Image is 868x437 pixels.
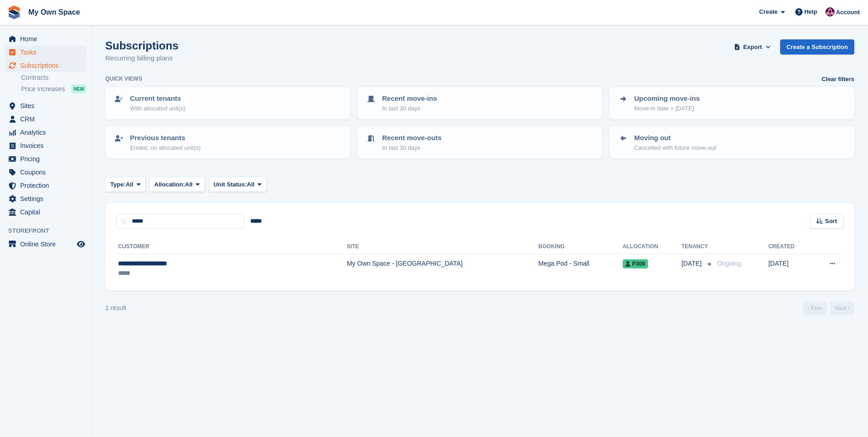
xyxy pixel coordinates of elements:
p: With allocated unit(s) [130,104,185,113]
p: In last 30 days [382,143,442,153]
img: Sergio Tartaglia [825,7,835,16]
a: menu [5,33,86,45]
a: Contracts [21,73,86,82]
span: Sort [825,217,837,226]
td: [DATE] [768,254,811,283]
span: Type: [110,180,126,189]
a: menu [5,179,86,192]
a: Previous tenants Ended, no allocated unit(s) [106,127,349,158]
span: Allocation: [154,180,185,189]
a: Current tenants With allocated unit(s) [106,88,349,118]
span: [DATE] [681,259,703,268]
a: Create a Subscription [780,39,854,55]
p: Recurring billing plans [105,53,178,64]
p: Ended, no allocated unit(s) [130,143,201,153]
div: NEW [71,84,86,93]
p: Current tenants [130,93,185,104]
a: Moving out Cancelled with future move-out [610,127,853,158]
h6: Quick views [105,75,142,83]
button: Allocation: All [149,177,205,192]
span: Account [836,8,860,17]
a: Next [830,301,854,315]
span: Capital [20,206,75,218]
span: All [126,180,134,189]
p: Upcoming move-ins [634,93,700,104]
span: Tasks [20,46,75,59]
th: Customer [116,240,347,254]
a: Preview store [75,239,86,250]
a: Price increases NEW [21,84,86,94]
a: menu [5,238,86,251]
img: stora-icon-8386f47178a22dfd0bd8f6a31ec36ba5ce8667c1dd55bd0f319d3a0aa187defe.svg [7,5,21,19]
button: Unit Status: All [209,177,267,192]
a: menu [5,59,86,72]
span: Pricing [20,153,75,165]
a: menu [5,206,86,218]
p: Previous tenants [130,133,201,143]
p: Move-in date > [DATE] [634,104,700,113]
span: Help [804,7,817,16]
td: My Own Space - [GEOGRAPHIC_DATA] [347,254,539,283]
span: Sites [20,99,75,112]
span: Unit Status: [214,180,247,189]
th: Tenancy [681,240,713,254]
a: menu [5,153,86,165]
p: Cancelled with future move-out [634,143,716,153]
a: menu [5,113,86,126]
a: Recent move-outs In last 30 days [358,127,601,158]
a: menu [5,126,86,139]
span: Ongoing [717,260,741,267]
th: Booking [539,240,623,254]
span: Subscriptions [20,59,75,72]
td: Mega Pod - Small [539,254,623,283]
th: Allocation [623,240,682,254]
p: Moving out [634,133,716,143]
a: My Own Space [25,5,84,20]
span: Home [20,33,75,45]
span: Create [759,7,777,16]
span: Storefront [8,226,91,235]
span: Online Store [20,238,75,251]
a: menu [5,192,86,205]
h1: Subscriptions [105,39,178,52]
span: CRM [20,113,75,126]
span: Analytics [20,126,75,139]
a: menu [5,166,86,179]
a: Previous [803,301,827,315]
nav: Page [801,301,856,315]
a: menu [5,46,86,59]
a: Recent move-ins In last 30 days [358,88,601,118]
div: 1 result [105,303,126,313]
button: Type: All [105,177,146,192]
span: Export [743,43,762,52]
span: Price increases [21,85,65,93]
a: menu [5,139,86,152]
span: All [247,180,255,189]
span: All [185,180,193,189]
span: P309 [623,259,648,268]
span: Protection [20,179,75,192]
a: Clear filters [821,75,854,84]
span: Coupons [20,166,75,179]
a: menu [5,99,86,112]
a: Upcoming move-ins Move-in date > [DATE] [610,88,853,118]
span: Settings [20,192,75,205]
span: Invoices [20,139,75,152]
th: Site [347,240,539,254]
button: Export [733,39,773,55]
p: In last 30 days [382,104,437,113]
th: Created [768,240,811,254]
p: Recent move-ins [382,93,437,104]
p: Recent move-outs [382,133,442,143]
